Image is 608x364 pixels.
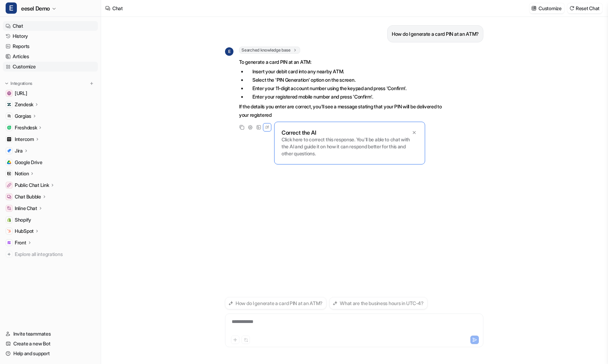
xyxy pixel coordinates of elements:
[15,101,33,108] p: Zendesk
[225,47,233,56] span: E
[3,157,98,167] a: Google DriveGoogle Drive
[15,182,49,189] p: Public Chat Link
[7,137,11,141] img: Intercom
[4,81,9,86] img: expand menu
[7,206,11,210] img: Inline Chat
[7,91,11,95] img: docs.eesel.ai
[15,249,95,260] span: Explore all integrations
[15,193,41,200] p: Chat Bubble
[15,113,31,120] p: Gorgias
[392,30,479,38] p: How do I generate a card PIN at an ATM?
[247,93,444,101] li: Enter your registered mobile number and press 'Confirm'.
[3,88,98,98] a: docs.eesel.ai[URL]
[3,339,98,349] a: Create a new Bot
[6,2,17,14] span: E
[15,124,37,131] p: Freshdesk
[239,102,444,119] p: If the details you enter are correct, you'll see a message stating that your PIN will be delivere...
[3,249,98,259] a: Explore all integrations
[239,47,300,54] span: Searched knowledge base
[239,58,444,66] p: To generate a card PIN at an ATM:
[15,170,29,177] p: Notion
[15,228,34,235] p: HubSpot
[6,251,13,258] img: explore all integrations
[15,90,27,97] span: [URL]
[247,67,444,76] li: Insert your debit card into any nearby ATM.
[3,21,98,31] a: Chat
[7,183,11,187] img: Public Chat Link
[282,136,418,157] p: Click here to correct this response. You'll be able to chat with the AI and guide it on how it ca...
[3,62,98,72] a: Customize
[15,159,42,166] span: Google Drive
[567,3,602,13] button: Reset Chat
[531,6,536,11] img: customize
[569,6,574,11] img: reset
[3,215,98,225] a: ShopifyShopify
[15,239,26,246] p: Front
[3,31,98,41] a: History
[282,129,316,136] p: Correct the AI
[112,5,123,12] div: Chat
[15,136,34,143] p: Intercom
[529,3,564,13] button: Customize
[7,229,11,233] img: HubSpot
[7,195,11,199] img: Chat Bubble
[225,297,326,309] button: How do I generate a card PIN at an ATM?
[3,329,98,339] a: Invite teammates
[7,149,11,153] img: Jira
[7,218,11,222] img: Shopify
[15,205,37,212] p: Inline Chat
[538,5,561,12] p: Customize
[7,171,11,176] img: Notion
[247,76,444,84] li: Select the 'PIN Generation' option on the screen.
[3,349,98,358] a: Help and support
[329,297,428,309] button: What are the business hours in UTC-4?
[7,241,11,245] img: Front
[7,114,11,118] img: Gorgias
[7,102,11,107] img: Zendesk
[15,147,23,154] p: Jira
[11,81,32,86] p: Integrations
[3,80,34,87] button: Integrations
[21,4,50,13] span: eesel Demo
[15,216,31,223] span: Shopify
[7,160,11,164] img: Google Drive
[247,84,444,93] li: Enter your 11-digit account number using the keypad and press 'Confirm'.
[7,126,11,130] img: Freshdesk
[89,81,94,86] img: menu_add.svg
[3,52,98,61] a: Articles
[3,41,98,51] a: Reports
